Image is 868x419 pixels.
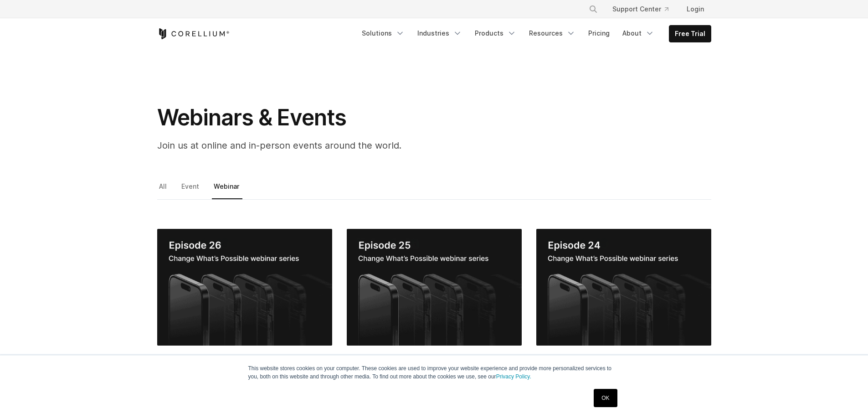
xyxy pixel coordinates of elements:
[585,1,601,17] button: Search
[412,25,467,41] a: Industries
[356,25,410,41] a: Solutions
[469,25,522,41] a: Products
[157,139,522,152] p: Join us at online and in-person events around the world.
[583,25,615,41] a: Pricing
[180,180,202,199] a: Event
[617,25,660,41] a: About
[669,26,711,42] a: Free Trial
[679,1,711,17] a: Login
[157,28,230,39] a: Corellium Home
[594,389,617,407] a: OK
[578,1,711,17] div: Navigation Menu
[605,1,676,17] a: Support Center
[212,180,242,199] a: Webinar
[356,25,711,42] div: Navigation Menu
[157,229,332,346] img: How to Get Started with iOS App Pentesting and Security in 2025
[524,25,581,41] a: Resources
[157,180,170,199] a: All
[347,229,522,346] img: Finding Vulnerabilities in Mobile Apps Faster
[248,364,620,381] p: This website stores cookies on your computer. These cookies are used to improve your website expe...
[157,104,522,131] h1: Webinars & Events
[536,229,711,346] img: Accelerate Your DevSecOps Cycle For Building More Secure Mobile Apps
[496,373,531,380] a: Privacy Policy.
